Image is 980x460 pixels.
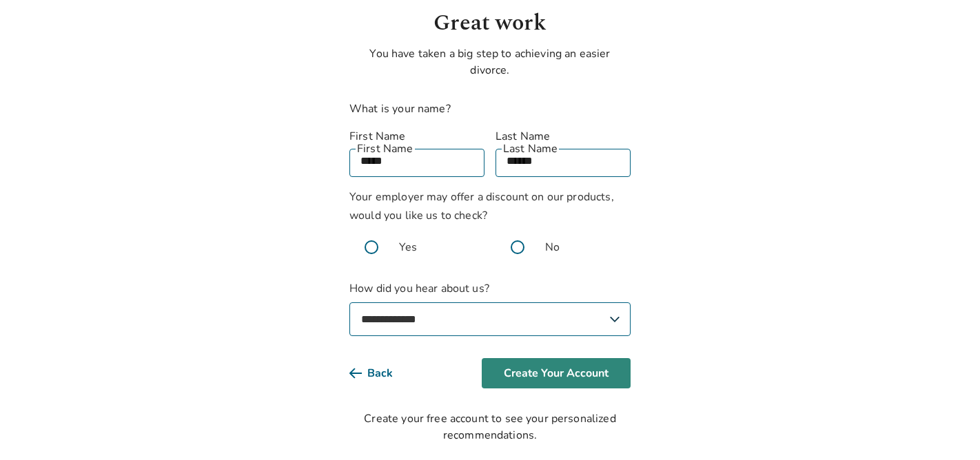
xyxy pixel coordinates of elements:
label: Last Name [496,128,631,145]
button: Create Your Account [482,358,631,388]
button: Back [349,358,415,388]
p: You have taken a big step to achieving an easier divorce. [349,45,631,79]
select: How did you hear about us? [349,302,631,336]
h1: Great work [349,7,631,40]
span: Yes [399,239,417,255]
iframe: Chat Widget [911,394,980,460]
label: What is your name? [349,101,451,116]
div: Create your free account to see your personalized recommendations. [349,410,631,443]
label: How did you hear about us? [349,280,631,336]
span: No [545,239,560,255]
span: Your employer may offer a discount on our products, would you like us to check? [349,189,614,223]
label: First Name [349,128,484,145]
